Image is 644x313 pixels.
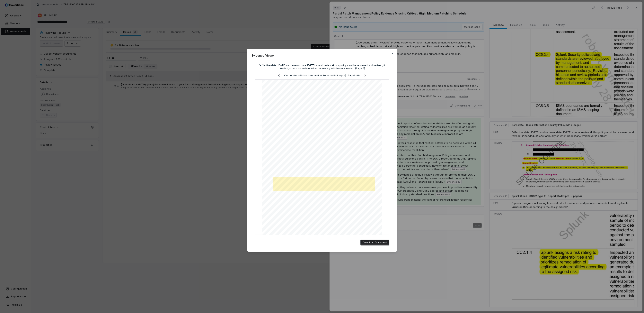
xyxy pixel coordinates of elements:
button: Next page [361,73,369,78]
button: Download Document [360,240,389,245]
p: Corporate - Global Information Security Policy.pdf | Page 6 of 9 [284,74,360,78]
button: Previous page [275,73,283,78]
span: Evidence Viewer [252,53,393,58]
div: "effective date: [DATE] and renewal date: [DATE] annual review ● this policy must be reviewed and... [255,64,389,70]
